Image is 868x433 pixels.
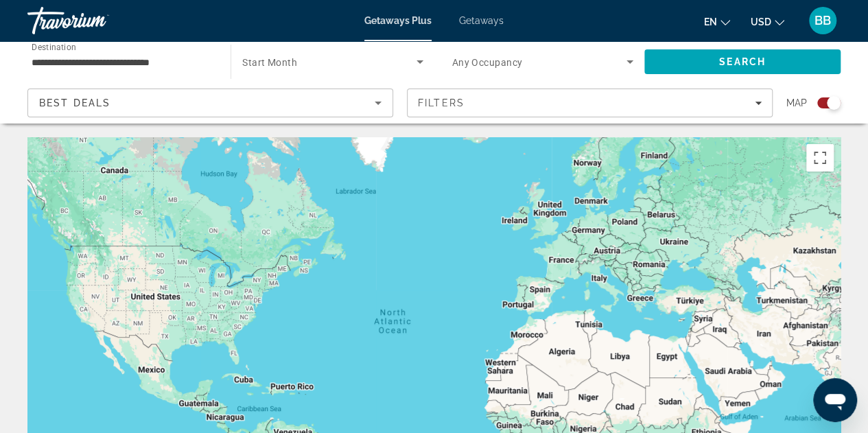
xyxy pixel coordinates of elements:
iframe: Button to launch messaging window [813,378,857,422]
a: Travorium [27,3,165,38]
span: USD [751,16,771,27]
mat-select: Sort by [39,95,382,111]
span: Any Occupancy [452,57,523,68]
button: Filters [407,89,773,117]
span: Filters [418,97,465,108]
span: en [704,16,717,27]
span: Start Month [242,57,297,68]
span: BB [814,14,831,27]
button: Toggle fullscreen view [806,144,834,172]
span: Best Deals [39,97,110,108]
span: Map [786,93,807,113]
input: Select destination [32,54,213,71]
span: Destination [32,42,76,51]
button: Change language [704,12,730,32]
button: Search [644,49,841,74]
button: User Menu [805,6,841,35]
span: Search [719,56,766,67]
a: Getaways [459,15,504,26]
button: Change currency [751,12,784,32]
a: Getaways Plus [364,15,432,26]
